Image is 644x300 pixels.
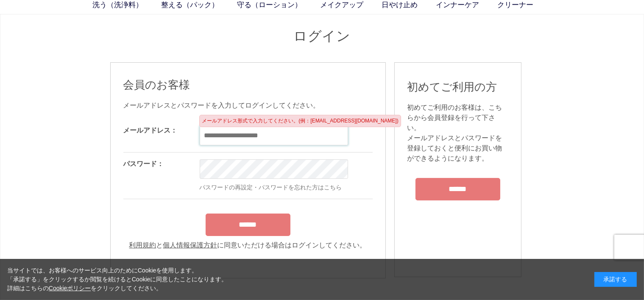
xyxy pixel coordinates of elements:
[123,240,373,250] div: と に同意いただける場合はログインしてください。
[407,81,497,93] span: 初めてご利用の方
[7,266,228,293] div: 当サイトでは、お客様へのサービス向上のためにCookieを使用します。 「承諾する」をクリックするか閲覧を続けるとCookieに同意したことになります。 詳細はこちらの をクリックしてください。
[200,184,342,191] a: パスワードの再設定・パスワードを忘れた方はこちら
[49,285,91,292] a: Cookieポリシー
[407,103,508,164] div: 初めてご利用のお客様は、こちらから会員登録を行って下さい。 メールアドレスとパスワードを登録しておくと便利にお買い物ができるようになります。
[163,242,217,249] a: 個人情報保護方針
[123,78,190,91] span: 会員のお客様
[199,115,401,127] div: メールアドレス形式で入力してください。(例：[EMAIL_ADDRESS][DOMAIN_NAME])
[129,242,156,249] a: 利用規約
[123,100,373,111] div: メールアドレスとパスワードを入力してログインしてください。
[123,160,164,167] label: パスワード：
[123,127,178,134] label: メールアドレス：
[110,27,534,45] h1: ログイン
[594,272,637,287] div: 承諾する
